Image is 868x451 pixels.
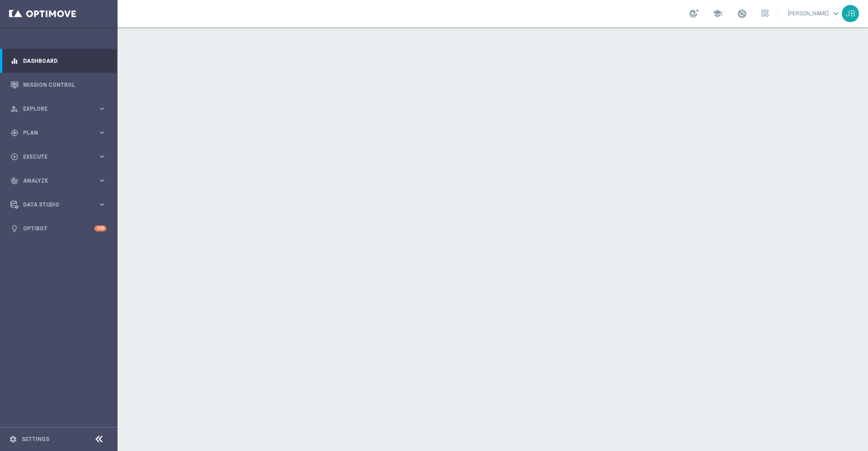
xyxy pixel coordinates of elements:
i: gps_fixed [10,129,19,137]
button: person_search Explore keyboard_arrow_right [10,105,107,113]
div: +10 [94,225,106,231]
div: Optibot [10,216,106,240]
a: Dashboard [23,49,106,73]
span: Data Studio [23,202,98,207]
div: Explore [10,105,98,113]
i: settings [9,435,17,443]
button: Mission Control [10,81,107,89]
button: lightbulb Optibot +10 [10,225,107,232]
button: Data Studio keyboard_arrow_right [10,201,107,208]
div: Execute [10,153,98,161]
button: track_changes Analyze keyboard_arrow_right [10,177,107,184]
i: lightbulb [10,225,19,233]
a: [PERSON_NAME]keyboard_arrow_down [787,7,842,20]
i: track_changes [10,177,19,185]
span: school [712,9,722,19]
i: keyboard_arrow_right [98,104,106,113]
i: keyboard_arrow_right [98,152,106,161]
a: Settings [22,437,49,442]
div: Data Studio [10,201,98,209]
i: play_circle_outline [10,153,19,161]
span: Analyze [23,178,98,183]
span: Explore [23,106,98,112]
div: Mission Control [10,73,106,97]
button: gps_fixed Plan keyboard_arrow_right [10,129,107,136]
a: Optibot [23,216,94,240]
button: play_circle_outline Execute keyboard_arrow_right [10,153,107,160]
i: keyboard_arrow_right [98,128,106,137]
div: Plan [10,129,98,137]
i: person_search [10,105,19,113]
div: JB [842,5,859,22]
div: Analyze [10,177,98,185]
i: keyboard_arrow_right [98,200,106,209]
i: keyboard_arrow_right [98,176,106,185]
i: equalizer [10,57,19,65]
div: Dashboard [10,49,106,73]
span: Plan [23,130,98,136]
button: equalizer Dashboard [10,57,107,65]
span: keyboard_arrow_down [831,9,841,19]
a: Mission Control [23,73,106,97]
span: Execute [23,154,98,160]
